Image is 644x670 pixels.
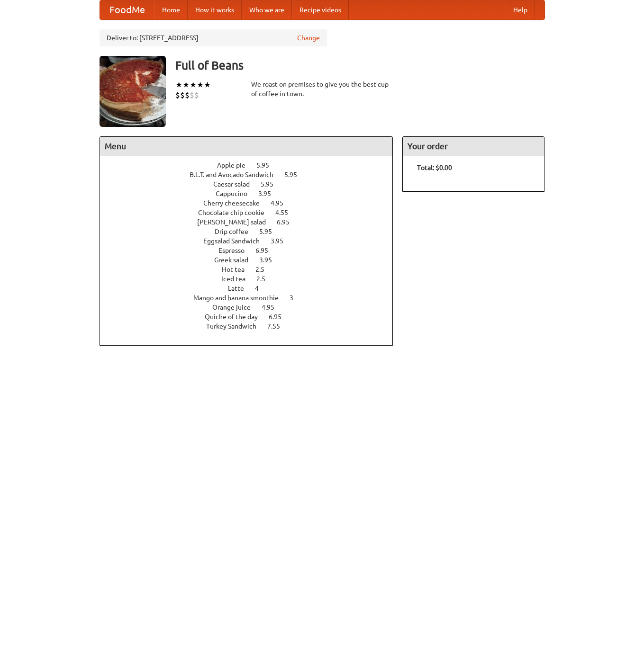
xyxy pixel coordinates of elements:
span: Turkey Sandwich [206,322,266,330]
span: 4.95 [271,199,293,207]
span: 5.95 [259,228,281,235]
span: 3 [290,294,303,302]
span: 4 [255,285,268,292]
span: Quiche of the day [205,313,267,321]
a: Chocolate chip cookie 4.55 [198,209,306,216]
span: 2.5 [255,266,274,273]
a: How it works [188,0,242,19]
a: Greek salad 3.95 [214,256,290,264]
span: 6.95 [269,313,291,321]
span: Chocolate chip cookie [198,209,274,216]
a: Cherry cheesecake 4.95 [203,199,301,207]
li: ★ [204,80,211,90]
h4: Menu [100,137,393,156]
img: angular.jpg [100,56,166,127]
a: Change [297,33,320,43]
span: 5.95 [284,171,307,179]
li: $ [194,90,199,100]
span: 5.95 [261,180,283,188]
h4: Your order [403,137,544,156]
span: Drip coffee [215,228,258,235]
span: 3.95 [271,237,293,245]
a: Espresso 6.95 [218,247,286,254]
span: Eggsalad Sandwich [203,237,269,245]
span: 2.5 [256,275,275,283]
a: Hot tea 2.5 [222,266,282,273]
span: 4.95 [262,304,284,311]
span: 6.95 [277,218,299,226]
a: Drip coffee 5.95 [215,228,290,235]
span: Caesar salad [213,180,259,188]
a: Orange juice 4.95 [212,304,292,311]
span: 7.55 [267,322,290,330]
span: Cherry cheesecake [203,199,269,207]
a: Help [506,0,535,19]
a: Cappucino 3.95 [216,190,289,197]
a: B.L.T. and Avocado Sandwich 5.95 [190,171,315,179]
span: Espresso [218,247,254,254]
span: Greek salad [214,256,258,264]
a: Eggsalad Sandwich 3.95 [203,237,301,245]
a: FoodMe [100,0,154,19]
li: ★ [175,80,182,90]
span: Hot tea [222,266,254,273]
span: Orange juice [212,304,260,311]
span: Mango and banana smoothie [193,294,288,302]
h3: Full of Beans [175,56,545,75]
li: $ [175,90,180,100]
div: We roast on premises to give you the best cup of coffee in town. [251,80,393,98]
a: Recipe videos [292,0,349,19]
span: 5.95 [256,161,279,169]
a: Mango and banana smoothie 3 [193,294,311,302]
span: Cappucino [216,190,257,197]
a: Apple pie 5.95 [217,161,287,169]
a: Caesar salad 5.95 [213,180,291,188]
div: Deliver to: [STREET_ADDRESS] [100,29,327,46]
a: Who we are [242,0,292,19]
span: 6.95 [255,247,278,254]
span: 3.95 [258,190,281,197]
span: 3.95 [259,256,281,264]
span: B.L.T. and Avocado Sandwich [190,171,283,179]
span: Iced tea [221,275,255,283]
span: [PERSON_NAME] salad [197,218,275,226]
a: Turkey Sandwich 7.55 [206,322,298,330]
a: [PERSON_NAME] salad 6.95 [197,218,307,226]
li: $ [190,90,194,100]
li: ★ [182,80,190,90]
span: Latte [228,285,254,292]
a: Home [154,0,188,19]
li: $ [185,90,190,100]
a: Latte 4 [228,285,276,292]
li: ★ [197,80,204,90]
li: $ [180,90,185,100]
a: Iced tea 2.5 [221,275,283,283]
span: Apple pie [217,161,255,169]
b: Total: $0.00 [417,164,452,171]
a: Quiche of the day 6.95 [205,313,299,321]
li: ★ [190,80,197,90]
span: 4.55 [275,209,298,216]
